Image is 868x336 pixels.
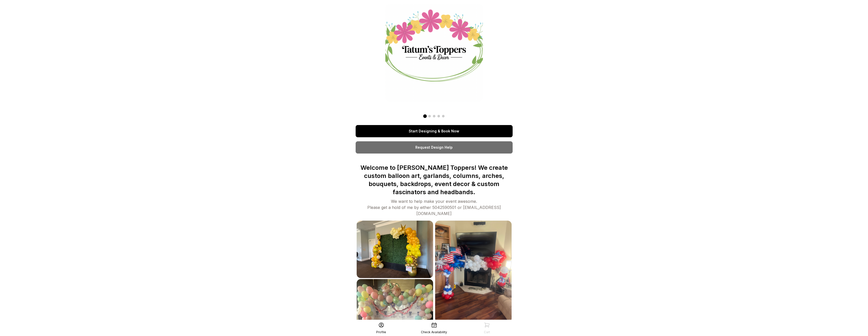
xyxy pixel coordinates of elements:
[484,330,490,334] div: Cart
[356,125,513,137] a: Start Designing & Book Now
[356,198,513,217] div: We want to help make your event awesome. Please get a hold of me by either 5042590501 or [EMAIL_A...
[421,330,447,334] div: Check Availability
[376,330,386,334] div: Profile
[356,164,513,196] p: Welcome to [PERSON_NAME] Toppers! We create custom balloon art, garlands, columns, arches, bouque...
[356,141,513,154] a: Request Design Help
